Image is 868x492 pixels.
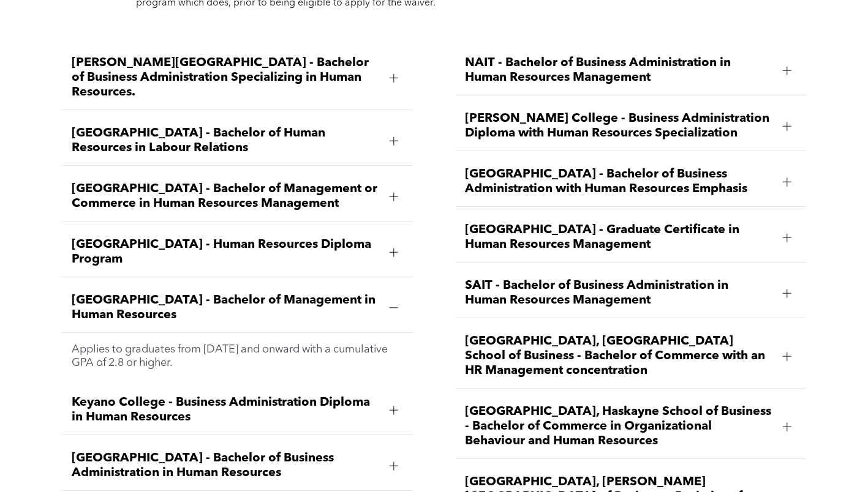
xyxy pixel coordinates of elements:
[465,404,773,449] span: [GEOGRAPHIC_DATA], Haskayne School of Business - Bachelor of Commerce in Organizational Behaviour...
[465,167,773,196] span: [GEOGRAPHIC_DATA] - Bachelor of Business Administration with Human Resources Emphasis
[72,293,380,322] span: [GEOGRAPHIC_DATA] - Bachelor of Management in Human Resources
[72,237,380,267] span: [GEOGRAPHIC_DATA] - Human Resources Diploma Program
[72,395,380,425] span: Keyano College - Business Administration Diploma in Human Resources
[72,182,380,211] span: [GEOGRAPHIC_DATA] - Bachelor of Management or Commerce in Human Resources Management
[72,343,403,370] p: Applies to graduates from [DATE] and onward with a cumulative GPA of 2.8 or higher.
[72,126,380,155] span: [GEOGRAPHIC_DATA] - Bachelor of Human Resources in Labour Relations
[465,56,773,85] span: NAIT - Bachelor of Business Administration in Human Resources Management
[465,111,773,141] span: [PERSON_NAME] College - Business Administration Diploma with Human Resources Specialization
[465,223,773,252] span: [GEOGRAPHIC_DATA] - Graduate Certificate in Human Resources Management
[72,451,380,480] span: [GEOGRAPHIC_DATA] - Bachelor of Business Administration in Human Resources
[72,56,380,100] span: [PERSON_NAME][GEOGRAPHIC_DATA] - Bachelor of Business Administration Specializing in Human Resour...
[465,334,773,378] span: [GEOGRAPHIC_DATA], [GEOGRAPHIC_DATA] School of Business - Bachelor of Commerce with an HR Managem...
[465,278,773,308] span: SAIT - Bachelor of Business Administration in Human Resources Management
